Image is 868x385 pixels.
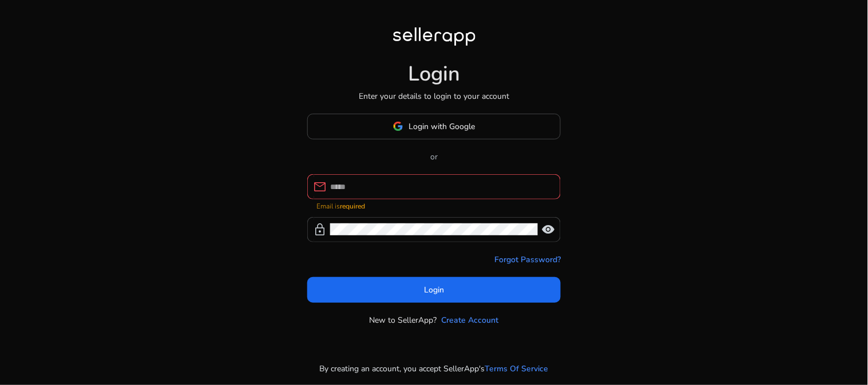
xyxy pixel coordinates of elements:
[316,199,552,211] mat-error: Email is
[313,223,327,236] span: lock
[313,180,327,194] span: mail
[485,363,549,375] a: Terms Of Service
[409,121,475,133] span: Login with Google
[340,202,365,211] strong: required
[307,114,561,139] button: Login with Google
[541,223,555,236] span: visibility
[494,254,561,266] a: Forgot Password?
[359,90,509,102] p: Enter your details to login to your account
[408,62,460,86] h1: Login
[307,151,561,163] p: or
[370,314,437,326] p: New to SellerApp?
[307,277,561,303] button: Login
[424,284,444,296] span: Login
[442,314,499,326] a: Create Account
[393,121,403,131] img: google-logo.svg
